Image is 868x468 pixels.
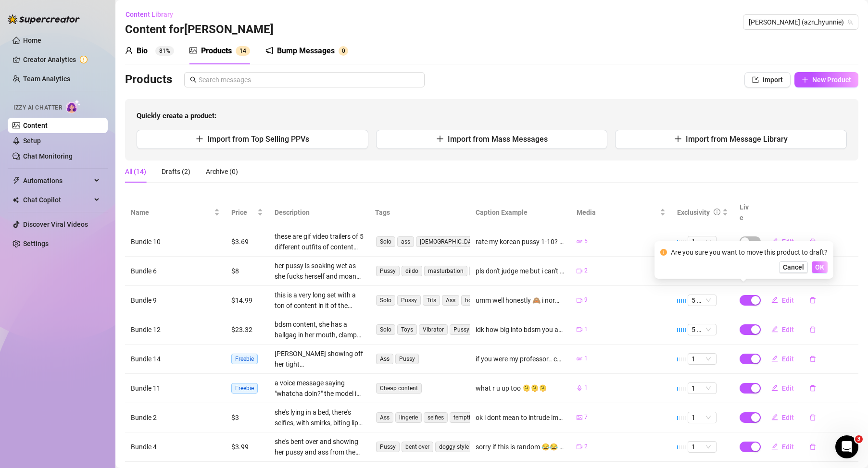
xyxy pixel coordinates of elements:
span: Pussy [376,442,400,452]
button: Edit [764,293,802,308]
button: delete [802,234,824,249]
a: Chat Monitoring [23,152,73,160]
div: Archive (0) [206,166,238,177]
a: Settings [23,240,49,247]
div: pls don't judge me but i can't stop gooning while we talk i think there's something wrong with me... [476,266,565,276]
span: Edit [782,326,794,333]
button: Edit [764,322,802,337]
span: Import from Top Selling PPVs [207,135,309,144]
th: Live [734,198,758,227]
span: OK [815,263,824,271]
span: Edit [782,355,794,363]
span: edit [771,384,778,391]
span: Media [577,207,658,218]
button: delete [802,322,824,337]
sup: 81% [155,46,174,56]
div: Bump Messages [277,45,335,57]
span: delete [809,356,816,362]
span: edit [771,238,778,245]
span: Izzy AI Chatter [13,103,62,112]
span: [DEMOGRAPHIC_DATA] [416,236,484,247]
span: Import from Mass Messages [448,135,548,144]
span: search [190,76,197,83]
input: Search messages [199,74,419,85]
th: Caption Example [470,198,570,227]
span: 1 [239,48,243,54]
span: delete [809,326,816,333]
div: her pussy is soaking wet as she fucks herself and moans with a dildo deep inside her tight korean... [275,260,364,282]
span: Pussy [397,295,421,306]
button: Content Library [125,7,181,22]
span: tempting [450,412,481,423]
sup: 14 [236,46,250,56]
img: Chat Copilot [13,197,19,203]
span: 1 [692,383,713,394]
span: picture [189,47,197,54]
td: $14.99 [226,286,269,315]
span: plus [196,135,203,143]
span: Solo [376,324,395,335]
td: Bundle 9 [125,286,226,315]
span: delete [809,297,816,304]
div: if you were my professor.. could you resist this tight pussy? 😈 [476,354,565,364]
span: 2 [584,442,588,451]
span: team [847,19,853,25]
button: delete [802,381,824,396]
td: Bundle 6 [125,257,226,286]
span: hot body [461,295,492,306]
div: Are you sure you want to move this product to draft? [671,247,828,258]
span: delete [809,238,816,245]
div: Bio [137,45,148,57]
span: 1 [692,442,713,452]
span: Tits [423,295,440,306]
span: 1 [584,325,588,334]
div: All (14) [125,166,146,177]
a: Creator Analytics exclamation-circle [23,52,100,67]
span: user [125,47,133,54]
img: AI Chatter [66,99,81,113]
td: Bundle 10 [125,227,226,257]
span: Edit [782,443,794,451]
span: audio [577,385,582,391]
td: Bundle 4 [125,432,226,462]
a: Content [23,122,48,129]
span: 9 [584,296,588,305]
span: doggy style [435,442,473,452]
span: Price [231,207,255,218]
span: video-camera [577,444,582,450]
td: Bundle 2 [125,403,226,432]
span: video-camera [577,268,582,274]
span: bent over [402,442,433,452]
iframe: Intercom live chat [835,435,858,458]
button: Cancel [779,261,808,273]
div: a voice message saying "whatcha doin?" the model is still being casual here, genuinely just curio... [275,378,364,399]
button: Edit [764,234,802,249]
span: info-circle [714,209,720,215]
div: she's lying in a bed, there's selfies, with smirks, biting lips, and sticking tongue out. there's... [275,407,364,428]
span: edit [771,414,778,420]
span: selfies [424,412,448,423]
button: New Product [794,72,858,87]
span: lingerie [395,412,422,423]
div: Exclusivity [677,207,710,218]
span: Edit [782,384,794,392]
span: delete [809,385,816,392]
button: Import from Top Selling PPVs [137,130,368,149]
a: Team Analytics [23,75,70,83]
span: Toys [397,324,417,335]
th: Media [571,198,671,227]
span: gif [577,239,582,245]
th: Tags [369,198,470,227]
span: 1 [584,383,588,393]
span: video-camera [577,297,582,303]
td: $3.99 [226,432,269,462]
span: plus [436,135,444,143]
button: delete [802,293,824,308]
a: Home [23,37,41,44]
sup: 0 [339,46,348,56]
span: Ass [442,295,459,306]
button: Edit [764,410,802,425]
span: delete [809,443,816,450]
span: 4 [243,48,246,54]
td: $3 [226,403,269,432]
